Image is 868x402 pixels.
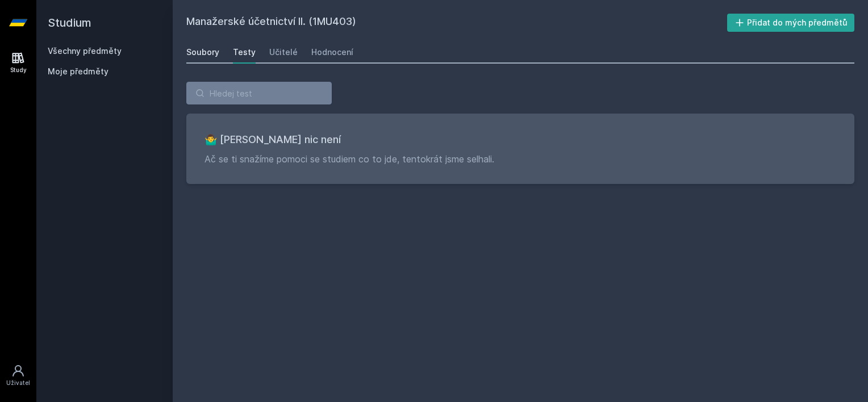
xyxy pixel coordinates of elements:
[269,41,298,64] a: Učitelé
[311,47,353,58] div: Hodnocení
[311,41,353,64] a: Hodnocení
[269,47,298,58] div: Učitelé
[10,66,27,74] div: Study
[727,14,855,32] button: Přidat do mých předmětů
[48,46,122,56] a: Všechny předměty
[233,41,256,64] a: Testy
[233,47,256,58] div: Testy
[186,82,332,104] input: Hledej test
[6,379,30,387] div: Uživatel
[186,14,727,32] h2: Manažerské účetnictví II. (1MU403)
[186,41,219,64] a: Soubory
[186,47,219,58] div: Soubory
[48,66,108,77] span: Moje předměty
[2,358,34,393] a: Uživatel
[205,132,836,148] h3: 🤷‍♂️ [PERSON_NAME] nic není
[2,45,34,80] a: Study
[205,152,836,166] p: Ač se ti snažíme pomoci se studiem co to jde, tentokrát jsme selhali.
